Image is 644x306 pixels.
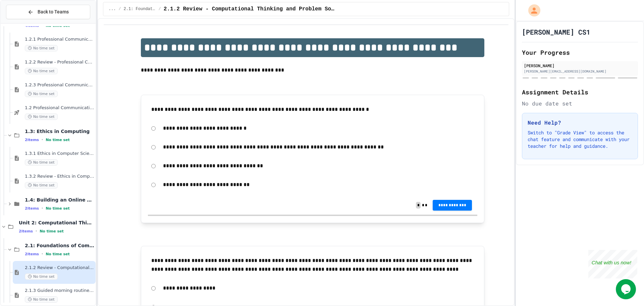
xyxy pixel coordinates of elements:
[588,250,637,278] iframe: chat widget
[46,252,70,256] span: No time set
[522,87,638,97] h2: Assignment Details
[25,174,94,179] span: 1.3.2 Review - Ethics in Computer Science
[42,251,43,257] span: •
[522,27,590,37] h1: [PERSON_NAME] CS1
[42,206,43,211] span: •
[25,105,94,111] span: 1.2 Professional Communication
[25,243,94,249] span: 2.1: Foundations of Computational Thinking
[25,68,58,74] span: No time set
[25,197,94,203] span: 1.4: Building an Online Presence
[19,220,94,226] span: Unit 2: Computational Thinking & Problem-Solving
[25,159,58,166] span: No time set
[522,48,638,57] h2: Your Progress
[25,206,39,211] span: 2 items
[118,6,121,12] span: /
[524,69,636,74] div: [PERSON_NAME][EMAIL_ADDRESS][DOMAIN_NAME]
[25,252,39,256] span: 2 items
[25,182,58,188] span: No time set
[38,8,69,15] span: Back to Teams
[46,138,70,142] span: No time set
[46,206,70,211] span: No time set
[25,138,39,142] span: 2 items
[159,6,161,12] span: /
[36,228,37,234] span: •
[528,129,632,149] p: Switch to "Grade View" to access the chat feature and communicate with your teacher for help and ...
[616,279,637,299] iframe: chat widget
[521,3,542,18] div: My Account
[164,5,335,13] span: 2.1.2 Review - Computational Thinking and Problem Solving
[25,82,94,88] span: 1.2.3 Professional Communication Challenge
[19,229,33,233] span: 2 items
[522,99,638,107] div: No due date set
[109,6,116,12] span: ...
[25,128,94,134] span: 1.3: Ethics in Computing
[40,229,64,233] span: No time set
[25,45,58,51] span: No time set
[25,288,94,294] span: 2.1.3 Guided morning routine flowchart
[25,265,94,271] span: 2.1.2 Review - Computational Thinking and Problem Solving
[528,119,632,127] h3: Need Help?
[25,296,58,303] span: No time set
[42,137,43,142] span: •
[25,114,58,120] span: No time set
[25,59,94,65] span: 1.2.2 Review - Professional Communication
[25,273,58,280] span: No time set
[25,91,58,97] span: No time set
[6,5,90,19] button: Back to Teams
[25,151,94,157] span: 1.3.1 Ethics in Computer Science
[124,6,156,12] span: 2.1: Foundations of Computational Thinking
[25,37,94,42] span: 1.2.1 Professional Communication
[524,62,636,69] div: [PERSON_NAME]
